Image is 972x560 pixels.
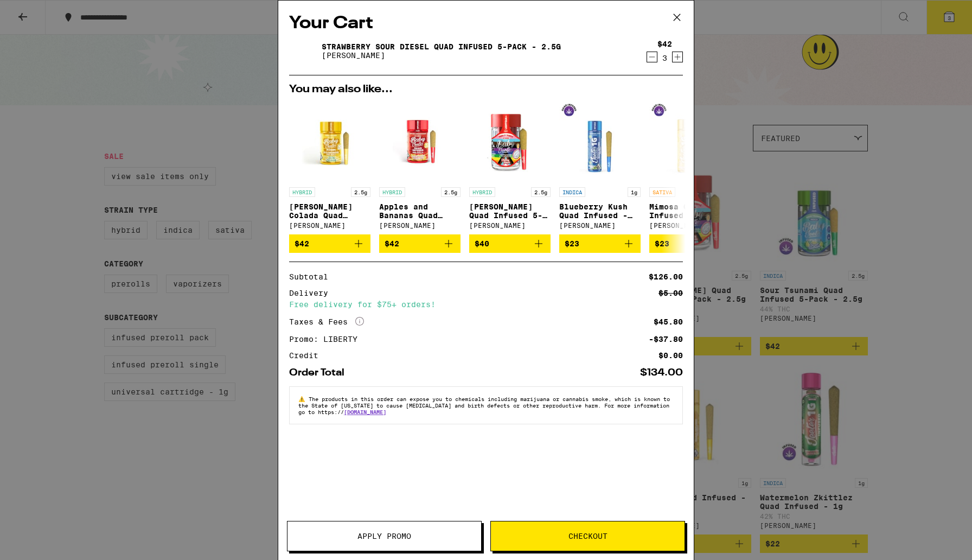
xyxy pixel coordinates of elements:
div: Order Total [289,368,352,378]
div: Promo: LIBERTY [289,335,365,343]
span: The products in this order can expose you to chemicals including marijuana or cannabis smoke, whi... [298,396,670,415]
p: 2.5g [351,187,370,197]
h2: You may also like... [289,84,683,95]
img: Jeeter - Pina Colada Quad Infused 5-Pack - 2.5g [289,100,370,182]
p: HYBRID [289,187,315,197]
img: Jeeter - Shirley Temple Quad Infused 5-Pack - 2.5g [469,100,551,182]
img: Jeeter - Mimosa Quad Infused - 1g [649,100,731,182]
p: HYBRID [379,187,405,197]
button: Checkout [490,521,685,551]
div: Free delivery for $75+ orders! [289,301,683,308]
div: $45.80 [654,318,683,326]
button: Add to bag [649,234,731,253]
a: [DOMAIN_NAME] [344,409,386,415]
button: Add to bag [379,234,461,253]
h2: Your Cart [289,11,683,36]
button: Add to bag [469,234,551,253]
div: $126.00 [649,273,683,281]
button: Add to bag [559,234,641,253]
img: Strawberry Sour Diesel Quad Infused 5-Pack - 2.5g [289,36,319,66]
div: [PERSON_NAME] [289,222,370,229]
div: $0.00 [658,352,683,359]
p: Mimosa Quad Infused - 1g [649,202,731,220]
p: SATIVA [649,187,675,197]
span: Apply Promo [357,532,411,540]
p: [PERSON_NAME] [322,51,561,60]
div: $42 [657,40,672,48]
span: $23 [565,239,579,248]
div: $5.00 [658,289,683,297]
button: Decrement [647,52,657,62]
button: Apply Promo [287,521,482,551]
p: Blueberry Kush Quad Infused - 1g [559,202,641,220]
button: Add to bag [289,234,370,253]
div: Credit [289,352,326,359]
a: Strawberry Sour Diesel Quad Infused 5-Pack - 2.5g [322,42,561,51]
a: Open page for Pina Colada Quad Infused 5-Pack - 2.5g from Jeeter [289,100,370,234]
p: 1g [628,187,641,197]
a: Open page for Mimosa Quad Infused - 1g from Jeeter [649,100,731,234]
span: $23 [655,239,669,248]
button: Increment [672,52,683,62]
p: [PERSON_NAME] Quad Infused 5-Pack - 2.5g [469,202,551,220]
div: [PERSON_NAME] [469,222,551,229]
span: $40 [475,239,489,248]
a: Open page for Apples and Bananas Quad Infused 5-Pack - 2.5g from Jeeter [379,100,461,234]
p: HYBRID [469,187,495,197]
span: Checkout [568,532,607,540]
div: Delivery [289,289,336,297]
div: -$37.80 [649,335,683,343]
p: INDICA [559,187,585,197]
img: Jeeter - Apples and Bananas Quad Infused 5-Pack - 2.5g [379,100,461,182]
p: [PERSON_NAME] Colada Quad Infused 5-Pack - 2.5g [289,202,370,220]
div: Subtotal [289,273,336,281]
a: Open page for Blueberry Kush Quad Infused - 1g from Jeeter [559,100,641,234]
div: [PERSON_NAME] [649,222,731,229]
span: ⚠️ [298,396,309,402]
span: $42 [295,239,309,248]
span: Hi. Need any help? [7,8,78,16]
div: [PERSON_NAME] [559,222,641,229]
div: Taxes & Fees [289,317,364,327]
img: Jeeter - Blueberry Kush Quad Infused - 1g [559,100,641,182]
p: 2.5g [441,187,461,197]
span: $42 [385,239,399,248]
div: 3 [657,54,672,62]
a: Open page for Shirley Temple Quad Infused 5-Pack - 2.5g from Jeeter [469,100,551,234]
div: $134.00 [640,368,683,378]
p: Apples and Bananas Quad Infused 5-Pack - 2.5g [379,202,461,220]
p: 2.5g [531,187,551,197]
div: [PERSON_NAME] [379,222,461,229]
